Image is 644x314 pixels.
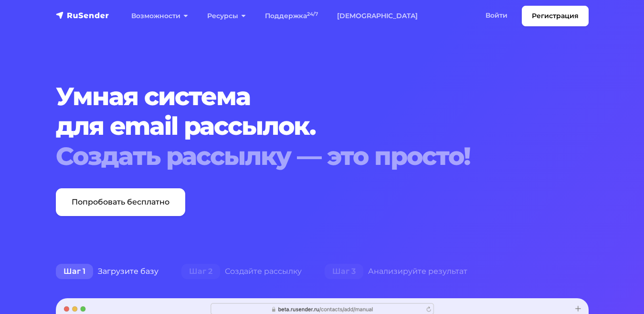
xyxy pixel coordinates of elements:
div: Создать рассылку — это просто! [56,141,589,171]
h1: Умная система для email рассылок. [56,82,589,171]
div: Загрузите базу [44,262,170,281]
a: Ресурсы [198,6,255,26]
span: Шаг 2 [181,264,220,279]
a: Попробовать бесплатно [56,188,185,216]
a: [DEMOGRAPHIC_DATA] [327,6,427,26]
a: Войти [476,6,517,25]
div: Анализируйте результат [313,262,479,281]
a: Возможности [122,6,198,26]
sup: 24/7 [307,11,318,17]
a: Поддержка24/7 [255,6,327,26]
span: Шаг 3 [325,264,363,279]
span: Шаг 1 [56,264,93,279]
div: Создайте рассылку [170,262,313,281]
a: Регистрация [522,6,589,26]
img: RuSender [56,11,109,20]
